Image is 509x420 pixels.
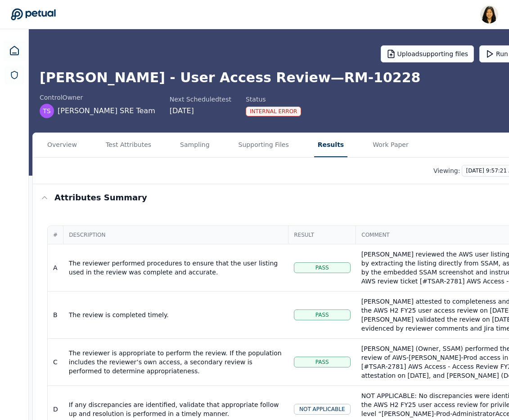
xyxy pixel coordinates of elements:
[48,339,63,386] td: C
[294,231,350,239] span: Result
[69,231,283,239] span: Description
[433,166,460,175] p: Viewing:
[314,133,347,157] button: Results
[69,400,283,418] div: If any discrepancies are identified, validate that appropriate follow up and resolution is perfor...
[43,106,50,115] span: TS
[5,65,24,85] a: SOC 1 Reports
[176,133,213,157] button: Sampling
[54,191,147,204] h3: Attributes summary
[48,292,63,339] td: B
[11,8,56,21] a: Go to Dashboard
[235,133,293,157] button: Supporting Files
[381,45,474,62] button: Uploadsupporting files
[48,244,63,292] td: A
[69,259,283,277] div: The reviewer performed procedures to ensure that the user listing used in the review was complete...
[102,133,155,157] button: Test Attributes
[4,40,25,62] a: Dashboard
[44,133,81,157] button: Overview
[315,311,329,318] span: Pass
[40,93,155,102] div: control Owner
[246,106,302,116] div: Internal Error
[53,231,58,239] span: #
[170,95,231,104] div: Next Scheduled test
[369,133,412,157] button: Work Paper
[480,5,498,23] img: Renee Park
[58,106,155,116] span: [PERSON_NAME] SRE Team
[69,310,283,319] div: The review is completed timely.
[315,358,329,366] span: Pass
[246,95,302,104] div: Status
[315,264,329,271] span: Pass
[170,106,231,116] div: [DATE]
[69,349,283,376] div: The reviewer is appropriate to perform the review. If the population includes the reviewer’s own ...
[299,406,345,413] span: Not Applicable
